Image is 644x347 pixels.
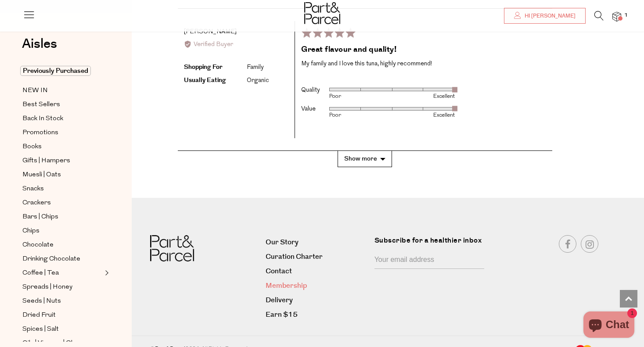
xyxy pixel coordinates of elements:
[22,156,70,166] span: Gifts | Hampers
[301,82,455,120] table: Product attributes ratings
[266,294,368,306] a: Delivery
[612,12,621,21] a: 1
[304,2,340,24] img: Part&Parcel
[22,212,58,222] span: Bars | Chips
[22,142,42,152] span: Books
[22,211,102,222] a: Bars | Chips
[22,268,102,279] a: Coffee | Tea
[22,268,59,279] span: Coffee | Tea
[22,66,102,76] a: Previously Purchased
[184,62,245,72] div: Shopping For
[338,151,392,167] button: Show more
[301,44,546,55] h2: Great flavour and quality!
[22,310,56,321] span: Dried Fruit
[184,29,237,35] span: [PERSON_NAME]
[22,282,102,293] a: Spreads | Honey
[266,265,368,277] a: Contact
[22,128,58,138] span: Promotions
[374,252,485,269] input: Your email address
[392,113,455,118] div: Excellent
[22,226,40,236] span: Chips
[22,184,44,194] span: Snacks
[504,8,586,24] a: Hi [PERSON_NAME]
[247,63,264,72] div: Family
[22,34,57,54] span: Aisles
[22,99,102,110] a: Best Sellers
[22,86,48,96] span: NEW IN
[22,240,102,250] a: Chocolate
[22,310,102,321] a: Dried Fruit
[266,251,368,263] a: Curation Charter
[301,59,546,69] p: My family and I love this tuna, highly recommend!
[329,113,392,118] div: Poor
[247,77,269,84] li: Organic
[22,254,80,265] span: Drinking Chocolate
[622,11,630,19] span: 1
[301,101,329,120] th: Value
[22,170,61,180] span: Muesli | Oats
[22,296,102,307] a: Seeds | Nuts
[22,155,102,166] a: Gifts | Hampers
[522,12,576,20] span: Hi [PERSON_NAME]
[374,235,490,252] label: Subscribe for a healthier inbox
[22,240,54,250] span: Chocolate
[22,100,60,110] span: Best Sellers
[22,37,57,59] a: Aisles
[22,225,102,236] a: Chips
[22,183,102,194] a: Snacks
[22,254,102,265] a: Drinking Chocolate
[22,324,102,335] a: Spices | Salt
[22,197,102,208] a: Crackers
[184,75,245,85] div: Usually Eating
[392,94,455,99] div: Excellent
[22,127,102,138] a: Promotions
[22,282,72,293] span: Spreads | Honey
[22,169,102,180] a: Muesli | Oats
[301,82,329,100] th: Quality
[20,66,91,76] span: Previously Purchased
[184,40,288,50] div: Verified Buyer
[22,85,102,96] a: NEW IN
[150,235,194,262] img: Part&Parcel
[22,324,59,335] span: Spices | Salt
[22,296,61,307] span: Seeds | Nuts
[266,280,368,292] a: Membership
[266,309,368,321] a: Earn $15
[581,311,637,340] inbox-online-store-chat: Shopify online store chat
[266,236,368,248] a: Our Story
[22,113,102,124] a: Back In Stock
[103,268,109,278] button: Expand/Collapse Coffee | Tea
[22,114,63,124] span: Back In Stock
[22,198,51,208] span: Crackers
[22,141,102,152] a: Books
[329,94,392,99] div: Poor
